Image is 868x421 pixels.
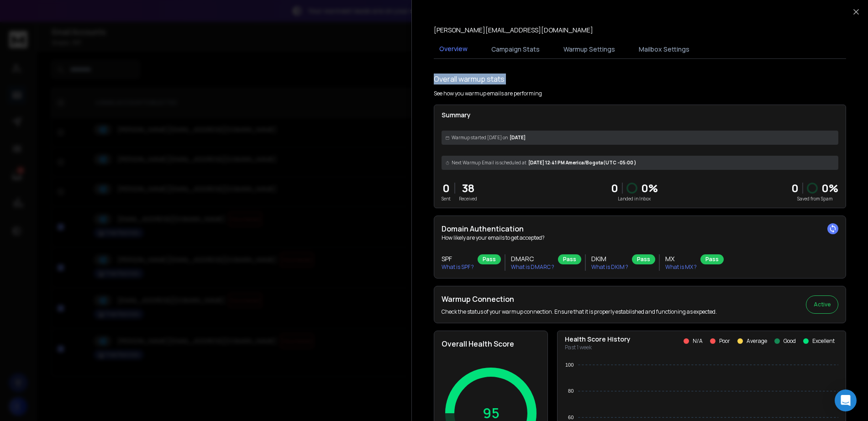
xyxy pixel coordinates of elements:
p: 0 % [821,181,838,195]
p: 0 [611,181,618,195]
button: Active [806,295,838,314]
span: Warmup started [DATE] on [452,134,508,141]
p: [PERSON_NAME][EMAIL_ADDRESS][DOMAIN_NAME] [434,26,593,35]
p: Past 1 week [565,344,631,351]
div: Pass [632,254,655,264]
h3: DKIM [591,254,628,263]
p: N/A [693,337,703,345]
p: Summary [442,111,838,120]
div: Open Intercom Messenger [835,389,857,411]
span: Next Warmup Email is scheduled at [452,159,526,166]
h3: MX [665,254,697,263]
p: Landed in Inbox [611,195,658,202]
p: What is SPF ? [442,263,474,271]
p: Health Score History [565,335,631,344]
p: Saved from Spam [791,195,838,202]
div: [DATE] 12:41 PM America/Bogota (UTC -05:00 ) [442,156,838,170]
p: What is MX ? [665,263,697,271]
p: What is DMARC ? [511,263,554,271]
div: Pass [558,254,581,264]
h3: SPF [442,254,474,263]
tspan: 80 [568,388,573,394]
button: Warmup Settings [558,39,621,59]
tspan: 60 [568,415,573,420]
h2: Overall Health Score [442,338,540,349]
p: See how you warmup emails are performing [434,90,542,97]
p: Received [459,195,477,202]
p: Good [784,337,796,345]
p: What is DKIM ? [591,263,628,271]
button: Mailbox Settings [633,39,695,59]
button: Overview [434,39,473,60]
h3: DMARC [511,254,554,263]
strong: 0 [791,180,799,195]
h2: Domain Authentication [442,223,838,234]
p: Poor [719,337,730,345]
p: Check the status of your warmup connection. Ensure that it is properly established and functionin... [442,308,717,316]
p: 38 [459,181,477,195]
button: Campaign Stats [486,39,545,59]
tspan: 100 [565,362,573,368]
p: Excellent [812,337,835,345]
p: Average [747,337,767,345]
p: 0 [442,181,451,195]
div: Pass [700,254,724,264]
h2: Warmup Connection [442,294,717,305]
p: 0 % [641,181,658,195]
div: Pass [478,254,501,264]
h1: Overall warmup stats [434,74,505,84]
p: How likely are your emails to get accepted? [442,234,838,242]
p: Sent [442,195,451,202]
div: [DATE] [442,131,838,145]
